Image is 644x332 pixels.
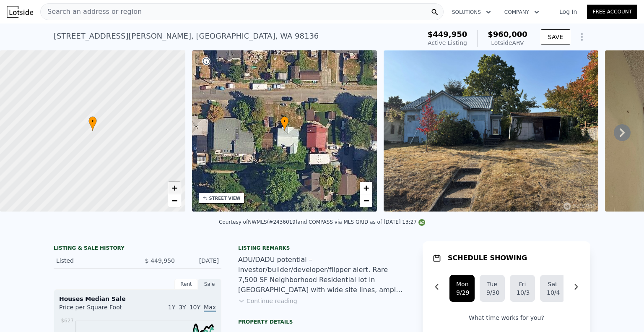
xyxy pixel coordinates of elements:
a: Zoom in [360,182,372,194]
span: Active Listing [428,39,467,46]
div: Listed [56,256,131,265]
a: Zoom out [168,194,181,207]
div: [DATE] [182,256,219,265]
div: Price per Square Foot [59,303,138,316]
span: 3Y [179,304,186,311]
tspan: $627 [61,318,74,324]
div: • [88,116,97,131]
div: 9/29 [456,288,468,297]
div: 10/4 [547,288,558,297]
button: Company [498,5,546,20]
span: − [171,195,177,206]
span: 10Y [190,304,200,311]
span: + [171,183,177,193]
span: Max [204,304,216,312]
button: SAVE [541,29,570,44]
p: What time works for you? [433,314,580,322]
span: Search an address or region [41,7,142,17]
a: Zoom in [168,182,181,194]
button: Sat10/4 [540,275,565,302]
div: LISTING & SALE HISTORY [54,245,221,253]
div: Lotside ARV [488,39,527,47]
div: Sat [547,280,558,288]
div: Fri [517,280,528,288]
button: Mon9/29 [449,275,475,302]
button: Show Options [574,29,590,45]
div: Mon [456,280,468,288]
div: Rent [174,279,198,290]
div: Courtesy of NWMLS (#2436019) and COMPASS via MLS GRID as of [DATE] 13:27 [219,219,425,225]
button: Fri10/3 [510,275,535,302]
img: Sale: 169738809 Parcel: 97644410 [384,50,598,212]
span: + [364,183,369,193]
div: Tue [486,280,498,288]
button: Tue9/30 [480,275,505,302]
img: NWMLS Logo [418,219,425,226]
div: 9/30 [486,288,498,297]
span: • [280,118,289,125]
a: Free Account [587,5,637,19]
button: Continue reading [238,297,297,305]
div: Sale [198,279,221,290]
a: Zoom out [360,194,372,207]
span: • [88,118,97,125]
div: Property details [238,319,406,325]
button: Solutions [445,5,498,20]
div: ADU/DADU potential – investor/builder/developer/flipper alert. Rare 7,500 SF Neighborhood Residen... [238,255,406,295]
span: − [364,195,369,206]
a: Log In [549,8,587,16]
div: 10/3 [517,288,528,297]
div: [STREET_ADDRESS][PERSON_NAME] , [GEOGRAPHIC_DATA] , WA 98136 [54,30,319,42]
span: $960,000 [488,30,527,39]
div: Houses Median Sale [59,295,216,303]
div: • [280,116,289,131]
h1: SCHEDULE SHOWING [448,253,527,263]
span: $449,950 [428,30,467,39]
div: Listing remarks [238,245,406,251]
span: $ 449,950 [145,257,175,264]
img: Lotside [7,6,33,18]
span: 1Y [168,304,175,311]
div: STREET VIEW [209,195,241,201]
